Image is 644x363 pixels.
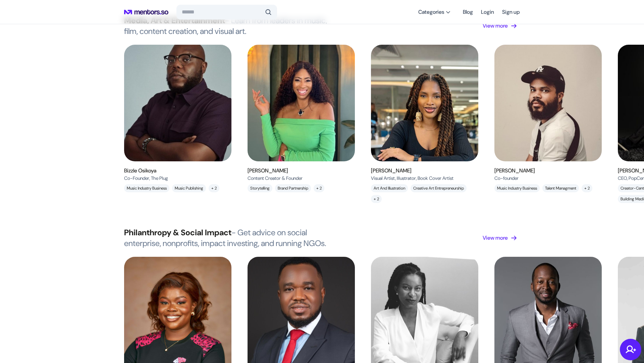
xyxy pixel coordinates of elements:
p: + 2 [314,184,324,192]
img: Bizzle Osikoya [117,38,238,169]
a: View more [483,234,520,242]
span: , The Plug [149,175,168,181]
img: Drea Okeke [248,45,355,161]
h6: [PERSON_NAME] [494,167,535,175]
h3: Media, Art & Entertainment [124,15,333,37]
a: View more [483,22,520,30]
p: Content Creator & Founder [248,175,303,182]
p: + 2 [209,184,219,192]
img: Morenike Olusanya [371,45,478,161]
img: Asa Asika [494,45,602,161]
a: Sign up [502,6,520,18]
h6: [PERSON_NAME] [248,167,303,175]
p: Visual Artist, Illustrator, Book Cover Artist [371,175,453,182]
p: Brand Partnership [275,184,311,192]
p: Music Industry Business [494,184,540,192]
button: Categories [414,6,455,18]
p: Art and Illustration [371,184,408,192]
p: Storytelling [248,184,272,192]
h6: [PERSON_NAME] [371,167,453,175]
p: Creative Art Entrepreneurship [411,184,467,192]
p: Co-Founder [124,175,168,182]
p: Co-founder [494,175,535,182]
a: Blog [463,6,473,18]
p: Music Publishing [172,184,206,192]
p: + 2 [582,184,592,192]
p: View more [483,234,508,242]
a: Login [481,6,494,18]
p: View more [483,22,508,30]
span: Categories [418,9,444,15]
span: - Learn from leaders in music, film, content creation, and visual art. [124,15,327,36]
p: Music Industry Business [124,184,169,192]
p: Talent managment [542,184,579,192]
span: - Get advice on social enterprise, nonprofits, impact investing, and running NGOs. [124,227,326,248]
h6: Bizzle Osikoya [124,167,168,175]
p: + 2 [371,195,382,203]
h3: Philanthropy & Social Impact [124,227,333,249]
